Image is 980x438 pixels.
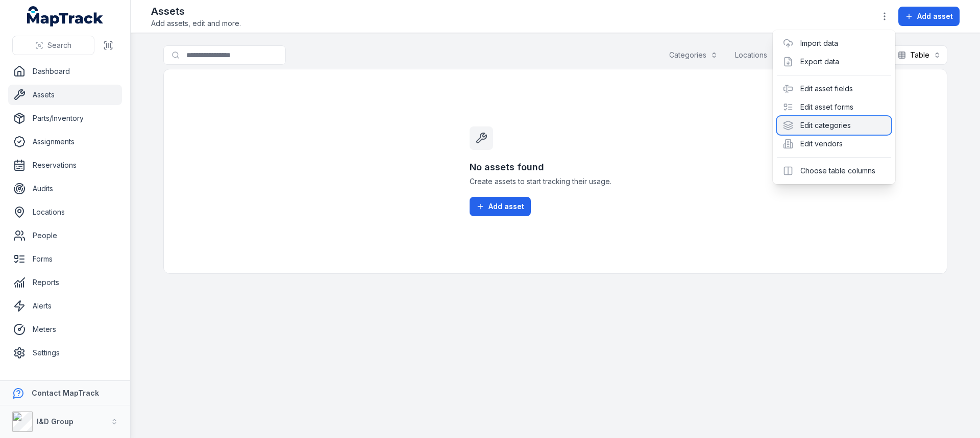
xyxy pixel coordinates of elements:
[800,38,838,48] a: Import data
[777,53,891,71] div: Export data
[777,116,891,135] div: Edit categories
[777,135,891,153] div: Edit vendors
[777,162,891,180] div: Choose table columns
[777,80,891,98] div: Edit asset fields
[777,98,891,116] div: Edit asset forms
